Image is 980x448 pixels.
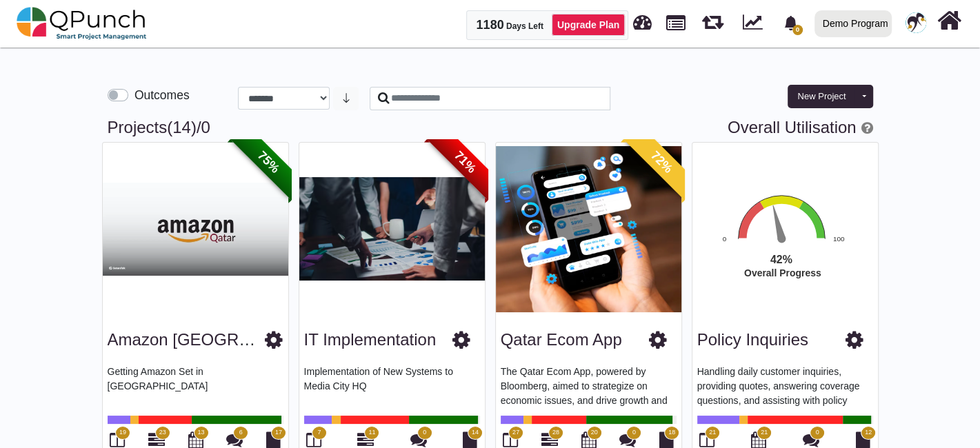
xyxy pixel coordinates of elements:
[581,431,597,448] i: Calendar
[697,330,808,349] a: Policy Inquiries
[108,118,873,138] h3: Projects /
[689,193,903,320] div: Overall Progress. Highcharts interactive chart.
[167,118,197,136] span: Unarchived
[512,428,519,438] span: 27
[937,8,961,34] i: Home
[201,118,210,136] span: Archived
[751,431,766,448] i: Calendar
[239,428,243,438] span: 6
[108,365,283,406] p: Getting Amazon Set in [GEOGRAPHIC_DATA]
[159,428,166,438] span: 23
[803,431,819,448] i: Punch Discussions
[423,428,426,438] span: 0
[476,18,503,32] span: 1180
[541,431,558,448] i: Gantt
[668,428,675,438] span: 18
[134,86,190,104] label: Outcomes
[266,431,281,448] i: Document Library
[333,87,359,110] button: arrow down
[697,365,873,406] p: Handling daily customer inquiries, providing quotes, answering coverage questions, and assisting ...
[503,431,518,448] i: Board
[788,85,855,108] button: New Project
[865,428,872,438] span: 12
[501,330,622,349] a: Qatar Ecom App
[823,12,888,36] div: Demo Program
[856,431,870,448] i: Document Library
[410,431,427,448] i: Punch Discussions
[699,431,714,448] i: Board
[857,118,873,136] a: Help
[590,428,597,438] span: 20
[659,431,674,448] i: Document Library
[230,124,306,201] span: 75%
[501,330,622,350] h3: Qatar Ecom App
[119,428,126,438] span: 19
[506,21,543,31] span: Days Left
[722,235,726,243] text: 0
[304,330,437,349] a: IT Implementation
[317,428,321,438] span: 7
[623,124,699,201] span: 72%
[633,8,652,29] span: Dashboard
[306,431,321,448] i: Board
[357,431,374,448] i: Roadmap
[188,431,203,448] i: Calendar
[148,431,165,448] i: Gantt
[783,16,798,30] svg: bell fill
[275,428,282,438] span: 17
[226,431,243,448] i: Punch Discussions
[770,254,792,265] text: 42%
[728,118,857,136] a: Overall Utilisation
[463,431,477,448] i: Document Library
[552,14,625,36] a: Upgrade Plan
[697,330,808,350] h3: Policy Inquiries
[108,330,265,350] h3: Amazon Qatar
[17,3,147,44] img: qpunch-sp.fa6292f.png
[341,92,352,103] svg: arrow down
[775,1,809,44] a: bell fill0
[304,365,480,406] p: Implementation of New Systems to Media City HQ
[744,267,821,278] text: Overall Progress
[702,7,723,30] span: Sprints
[666,9,686,30] span: Projects
[736,1,775,46] div: Dynamic Report
[709,428,716,438] span: 21
[368,428,375,438] span: 11
[426,124,503,201] span: 71%
[472,428,479,438] span: 14
[304,330,437,350] h3: IT Implementation
[833,234,845,242] text: 100
[197,428,204,438] span: 13
[108,330,346,349] a: Amazon [GEOGRAPHIC_DATA]
[761,428,768,438] span: 21
[906,12,926,33] img: avatar
[357,437,374,448] a: 11
[689,193,902,320] svg: Interactive chart
[632,428,636,438] span: 0
[541,437,558,448] a: 28
[110,431,125,448] i: Board
[501,365,677,406] p: The Qatar Ecom App, powered by Bloomberg, aimed to strategize on economic issues, and drive growt...
[897,1,934,45] a: avatar
[906,12,926,33] span: Demo Support
[552,428,559,438] span: 28
[779,10,803,35] div: Notification
[619,431,636,448] i: Punch Discussions
[808,1,897,46] a: Demo Program
[769,204,786,240] path: 42 %. Speed.
[148,437,165,448] a: 23
[815,428,819,438] span: 0
[792,25,803,35] span: 0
